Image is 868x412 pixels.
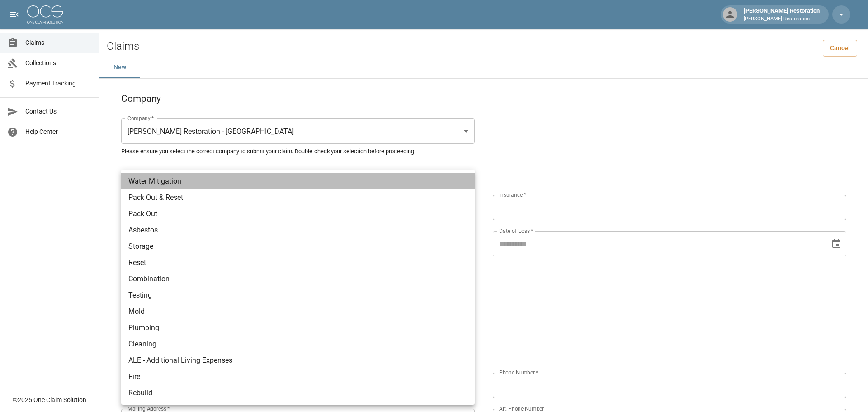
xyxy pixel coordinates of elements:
li: Rebuild [121,385,475,401]
li: Cleaning [121,336,475,352]
li: Reset [121,255,475,271]
li: Testing [121,287,475,303]
li: Storage [121,238,475,255]
li: Water Mitigation [121,173,475,189]
li: Mold [121,303,475,320]
li: Fire [121,369,475,385]
li: Plumbing [121,320,475,336]
li: ALE - Additional Living Expenses [121,352,475,369]
li: Pack Out [121,206,475,222]
li: Combination [121,271,475,287]
li: Asbestos [121,222,475,238]
li: Pack Out & Reset [121,189,475,206]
